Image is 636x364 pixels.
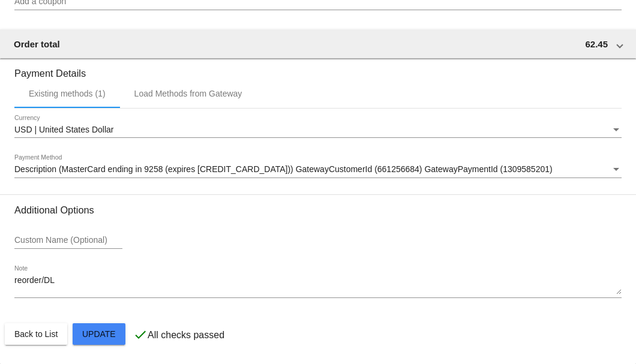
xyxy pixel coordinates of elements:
[148,330,224,341] p: All checks passed
[14,204,622,216] h3: Additional Options
[14,39,60,49] span: Order total
[73,323,125,345] button: Update
[5,323,67,345] button: Back to List
[134,89,242,98] div: Load Methods from Gateway
[14,165,622,175] mat-select: Payment Method
[14,125,113,134] span: USD | United States Dollar
[14,236,122,245] input: Custom Name (Optional)
[14,329,58,339] span: Back to List
[14,125,622,135] mat-select: Currency
[133,327,148,342] mat-icon: check
[82,329,116,339] span: Update
[14,164,553,174] span: Description (MasterCard ending in 9258 (expires [CREDIT_CARD_DATA])) GatewayCustomerId (661256684...
[14,59,622,79] h3: Payment Details
[29,89,106,98] div: Existing methods (1)
[585,39,608,49] span: 62.45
